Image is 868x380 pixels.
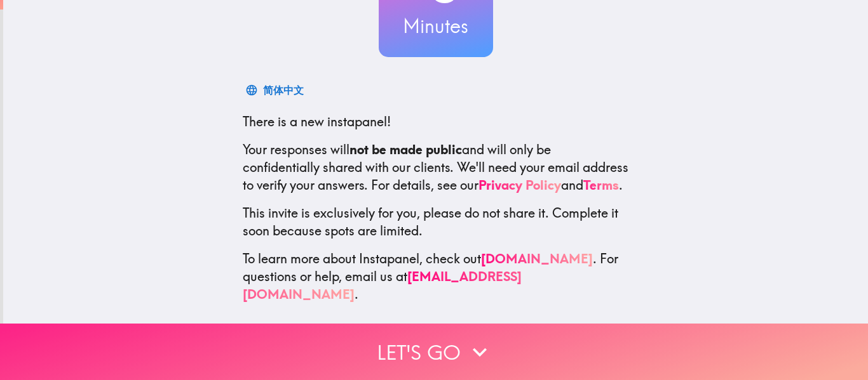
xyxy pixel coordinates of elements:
p: To learn more about Instapanel, check out . For questions or help, email us at . [243,250,629,303]
a: Terms [583,177,619,193]
a: [DOMAIN_NAME] [481,251,593,266]
a: Privacy Policy [478,177,561,193]
h3: Minutes [379,13,493,39]
b: not be made public [349,141,462,157]
div: 简体中文 [263,81,304,99]
span: There is a new instapanel! [243,114,391,129]
p: This invite is exclusively for you, please do not share it. Complete it soon because spots are li... [243,204,629,240]
button: 简体中文 [243,77,309,103]
p: Your responses will and will only be confidentially shared with our clients. We'll need your emai... [243,141,629,194]
a: [EMAIL_ADDRESS][DOMAIN_NAME] [243,268,522,302]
